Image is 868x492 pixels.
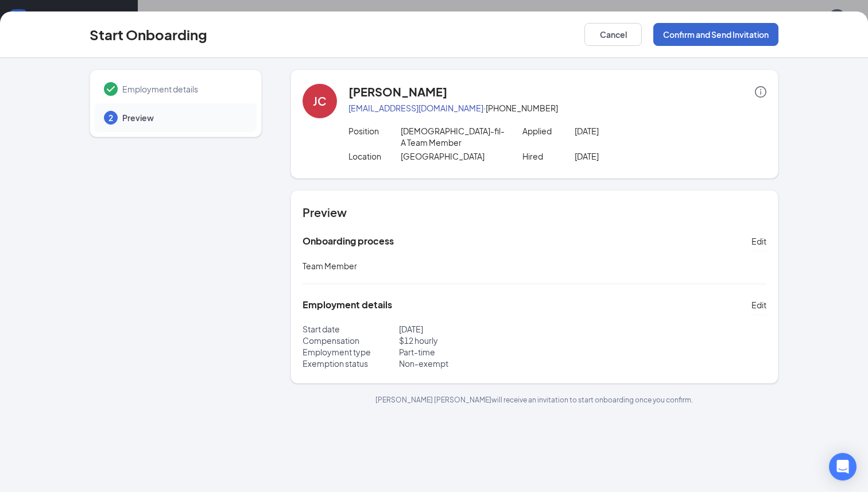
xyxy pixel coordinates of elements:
[348,150,401,162] p: Location
[303,358,399,369] p: Exemption status
[303,299,392,311] h5: Employment details
[755,86,766,98] span: info-circle
[313,93,327,109] div: JC
[401,125,505,148] p: [DEMOGRAPHIC_DATA]-fil-A Team Member
[751,232,766,250] button: Edit
[522,125,575,137] p: Applied
[829,453,857,481] div: Open Intercom Messenger
[303,204,766,220] h4: Preview
[104,82,118,96] svg: Checkmark
[751,235,766,247] span: Edit
[303,346,399,358] p: Employment type
[348,125,401,137] p: Position
[303,261,357,271] span: Team Member
[399,323,534,335] p: [DATE]
[348,103,483,113] a: [EMAIL_ADDRESS][DOMAIN_NAME]
[575,150,679,162] p: [DATE]
[751,296,766,314] button: Edit
[290,395,778,405] p: [PERSON_NAME] [PERSON_NAME] will receive an invitation to start onboarding once you confirm.
[348,102,766,114] p: · [PHONE_NUMBER]
[584,23,642,46] button: Cancel
[122,112,245,123] span: Preview
[90,25,207,44] h3: Start Onboarding
[348,84,447,100] h4: [PERSON_NAME]
[303,335,399,346] p: Compensation
[575,125,679,137] p: [DATE]
[401,150,505,162] p: [GEOGRAPHIC_DATA]
[399,358,534,369] p: Non-exempt
[751,299,766,311] span: Edit
[303,235,394,247] h5: Onboarding process
[399,335,534,346] p: $ 12 hourly
[522,150,575,162] p: Hired
[653,23,778,46] button: Confirm and Send Invitation
[399,346,534,358] p: Part-time
[108,112,113,123] span: 2
[303,323,399,335] p: Start date
[122,83,245,95] span: Employment details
